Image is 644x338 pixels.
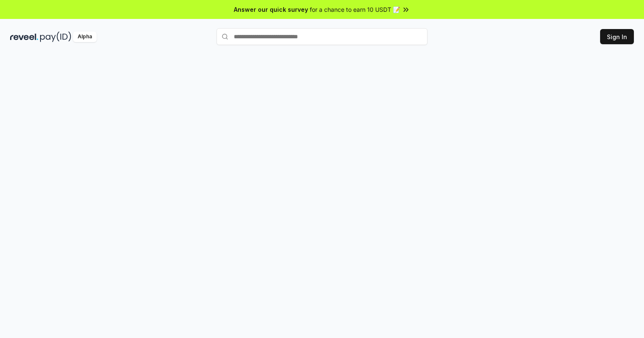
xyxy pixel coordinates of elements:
span: for a chance to earn 10 USDT 📝 [310,5,400,14]
img: pay_id [40,32,71,42]
div: Alpha [73,32,97,42]
img: reveel_dark [10,32,38,42]
span: Answer our quick survey [234,5,308,14]
button: Sign In [600,29,634,44]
